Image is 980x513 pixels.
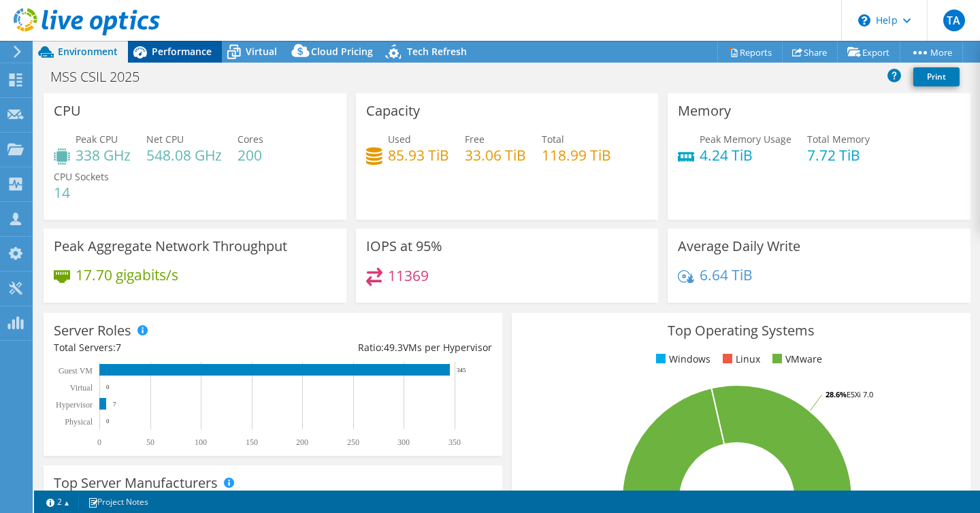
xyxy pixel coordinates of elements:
[56,400,93,410] text: Hypervisor
[106,384,110,391] text: 0
[146,437,154,447] text: 50
[246,437,258,447] text: 150
[388,268,429,283] h4: 11369
[78,493,158,510] a: Project Notes
[54,340,273,355] div: Total Servers:
[807,133,870,146] span: Total Memory
[457,367,466,374] text: 345
[366,239,442,254] h3: IOPS at 95%
[54,170,109,183] span: CPU Sockets
[678,103,731,118] h3: Memory
[37,493,79,510] a: 2
[837,42,900,63] a: Export
[407,45,467,58] span: Tech Refresh
[76,148,131,163] h4: 338 GHz
[238,133,263,146] span: Cores
[311,45,373,58] span: Cloud Pricing
[700,148,791,163] h4: 4.24 TiB
[700,267,753,282] h4: 6.64 TiB
[195,437,207,447] text: 100
[54,185,109,200] h4: 14
[782,42,838,63] a: Share
[273,340,492,355] div: Ratio: VMs per Hypervisor
[347,437,359,447] text: 250
[366,103,420,118] h3: Capacity
[807,148,870,163] h4: 7.72 TiB
[152,45,212,58] span: Performance
[465,148,526,163] h4: 33.06 TiB
[54,476,218,491] h3: Top Server Manufacturers
[76,133,118,146] span: Peak CPU
[54,103,81,118] h3: CPU
[113,401,116,408] text: 7
[384,341,403,354] span: 49.3
[653,352,710,367] li: Windows
[826,389,847,399] tspan: 28.6%
[678,239,800,254] h3: Average Daily Write
[388,148,449,163] h4: 85.93 TiB
[700,133,791,146] span: Peak Memory Usage
[719,352,760,367] li: Linux
[296,437,308,447] text: 200
[542,148,611,163] h4: 118.99 TiB
[54,239,287,254] h3: Peak Aggregate Network Throughput
[54,323,131,338] h3: Server Roles
[397,437,410,447] text: 300
[913,67,960,86] a: Print
[44,69,161,84] h1: MSS CSIL 2025
[943,10,965,31] span: TA
[900,42,963,63] a: More
[448,437,461,447] text: 350
[59,366,93,376] text: Guest VM
[542,133,564,146] span: Total
[246,45,277,58] span: Virtual
[116,341,121,354] span: 7
[717,42,783,63] a: Reports
[847,389,873,399] tspan: ESXi 7.0
[76,267,178,282] h4: 17.70 gigabits/s
[465,133,485,146] span: Free
[65,417,93,427] text: Physical
[70,383,93,393] text: Virtual
[58,45,118,58] span: Environment
[522,323,960,338] h3: Top Operating Systems
[769,352,822,367] li: VMware
[97,437,101,447] text: 0
[146,133,184,146] span: Net CPU
[238,148,263,163] h4: 200
[388,133,411,146] span: Used
[106,418,110,425] text: 0
[858,14,870,27] svg: \n
[146,148,222,163] h4: 548.08 GHz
